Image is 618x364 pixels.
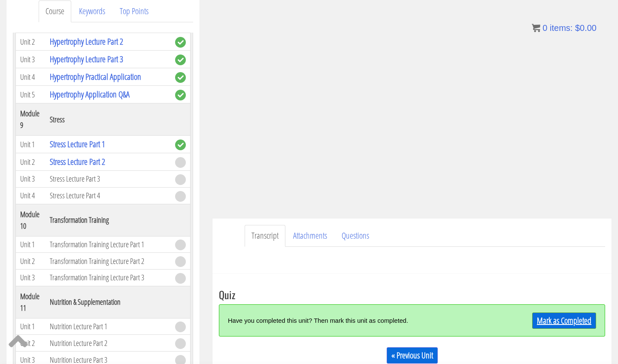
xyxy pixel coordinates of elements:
td: Unit 2 [16,33,46,51]
th: Transformation Training [45,204,171,236]
span: complete [175,72,186,83]
th: Module 10 [16,204,46,236]
div: Have you completed this unit? Then mark this unit as completed. [228,311,500,330]
th: Nutrition & Supplementation [45,286,171,318]
span: items: [550,23,573,33]
td: Unit 4 [16,68,46,86]
td: Transformation Training Lecture Part 2 [45,253,171,270]
a: Hypertrophy Practical Application [50,71,141,82]
td: Unit 3 [16,171,46,188]
span: complete [175,90,186,100]
a: Keywords [72,0,112,22]
td: Unit 2 [16,253,46,270]
span: $ [575,23,580,33]
td: Transformation Training Lecture Part 1 [45,236,171,253]
h3: Quiz [219,289,605,300]
a: Stress Lecture Part 2 [50,156,105,167]
a: Top Points [113,0,155,22]
th: Module 9 [16,103,46,136]
th: Module 11 [16,286,46,318]
a: Hypertrophy Lecture Part 3 [50,53,123,65]
td: Nutrition Lecture Part 1 [45,318,171,335]
a: Mark as Completed [532,312,596,329]
td: Unit 3 [16,270,46,286]
a: 0 items: $0.00 [532,23,597,33]
a: Questions [335,225,376,247]
a: Transcript [245,225,285,247]
th: Stress [45,103,171,136]
a: Hypertrophy Lecture Part 2 [50,36,123,47]
bdi: 0.00 [575,23,597,33]
a: « Previous Unit [387,347,438,364]
a: Stress Lecture Part 1 [50,138,105,150]
td: Transformation Training Lecture Part 3 [45,270,171,286]
td: Stress Lecture Part 4 [45,187,171,204]
span: 0 [542,23,547,33]
td: Unit 3 [16,51,46,68]
td: Unit 1 [16,136,46,153]
td: Unit 1 [16,236,46,253]
img: icon11.png [532,24,540,32]
td: Unit 4 [16,187,46,204]
span: complete [175,140,186,150]
td: Unit 5 [16,86,46,103]
span: complete [175,55,186,65]
td: Unit 2 [16,153,46,171]
a: Course [39,0,71,22]
td: Unit 1 [16,318,46,335]
a: Hypertrophy Application Q&A [50,88,130,100]
a: Attachments [286,225,334,247]
span: complete [175,37,186,48]
td: Stress Lecture Part 3 [45,171,171,188]
td: Nutrition Lecture Part 2 [45,335,171,352]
